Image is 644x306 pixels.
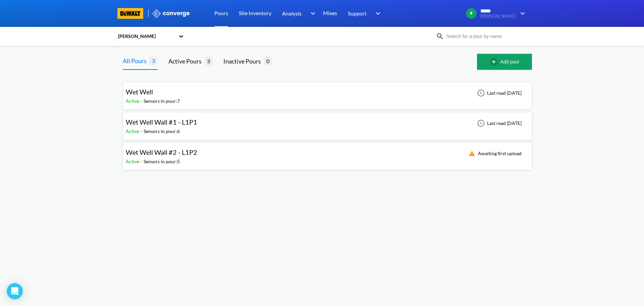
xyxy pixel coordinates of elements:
span: - [141,128,144,134]
img: icon-search.svg [436,32,444,40]
img: branding logo [117,8,143,19]
a: Wet WellActive-Sensors in pour:7Last read [DATE] [123,90,532,95]
img: logo_ewhite.svg [151,9,190,18]
span: Active [126,128,141,134]
span: Analysis [282,9,302,17]
div: Inactive Pours [223,56,264,66]
img: downArrow.svg [371,9,382,17]
div: Last read [DATE] [474,89,524,97]
a: Wet Well Wall #2 - L1P2Active-Sensors in pour:5Awaiting first upload [123,150,532,156]
div: Active Pours [168,56,204,66]
img: add-circle-outline.svg [490,58,500,66]
span: Wet Well [126,88,153,96]
img: downArrow.svg [516,9,527,17]
span: Wet Well Wall #1 - L1P1 [126,118,197,126]
span: Support [348,9,367,17]
div: Sensors in pour: 6 [144,128,180,135]
div: Sensors in pour: 7 [144,97,180,105]
a: Wet Well Wall #1 - L1P1Active-Sensors in pour:6Last read [DATE] [123,120,532,126]
span: [PERSON_NAME] [480,14,516,19]
span: - [141,98,144,104]
span: 3 [149,56,158,65]
div: All Pours [123,56,149,65]
a: branding logo [117,8,151,19]
span: 3 [204,57,213,65]
span: 0 [264,57,272,65]
div: Sensors in pour: 5 [144,158,180,165]
span: Active [126,98,141,104]
span: Active [126,159,141,164]
div: Open Intercom Messenger [7,283,23,299]
button: Add pour [477,54,532,70]
div: Last read [DATE] [474,119,524,127]
div: [PERSON_NAME] [117,33,175,40]
img: downArrow.svg [306,9,317,17]
span: - [141,159,144,164]
span: Wet Well Wall #2 - L1P2 [126,148,197,156]
input: Search for a pour by name [444,33,525,40]
div: Awaiting first upload [465,149,524,158]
